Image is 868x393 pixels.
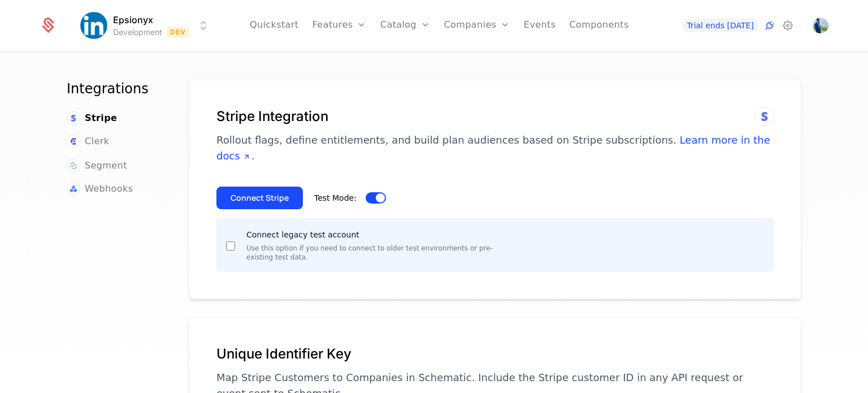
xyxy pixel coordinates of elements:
span: Clerk [85,135,109,148]
p: Rollout flags, define entitlements, and build plan audiences based on Stripe subscriptions. . [216,132,774,164]
h1: Unique Identifier Key [216,345,774,363]
a: Settings [781,19,795,32]
button: Select environment [84,13,210,38]
a: Trial ends [DATE] [682,19,758,32]
span: Stripe [85,111,117,125]
span: Epsionyx [113,13,153,27]
button: Open user button [813,18,828,33]
a: Webhooks [67,182,133,196]
h1: Stripe Integration [216,107,774,126]
img: Epsionyx [80,12,107,39]
span: Test Mode: [314,193,357,202]
button: Connect Stripe [216,187,303,209]
img: TSHEGOFATSO MOGOTLANE [813,18,828,33]
div: Development [113,27,162,38]
span: Segment [85,159,127,172]
a: Integrations [763,19,776,32]
span: Webhooks [85,182,133,196]
p: Use this option if you need to connect to older test environments or pre-existing test data. [246,244,500,262]
span: Dev [167,27,190,38]
nav: Main [67,80,162,196]
h1: Integrations [67,80,162,98]
a: Clerk [67,135,109,148]
a: Stripe [67,111,117,125]
a: Segment [67,159,127,172]
label: Connect legacy test account [246,230,359,239]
